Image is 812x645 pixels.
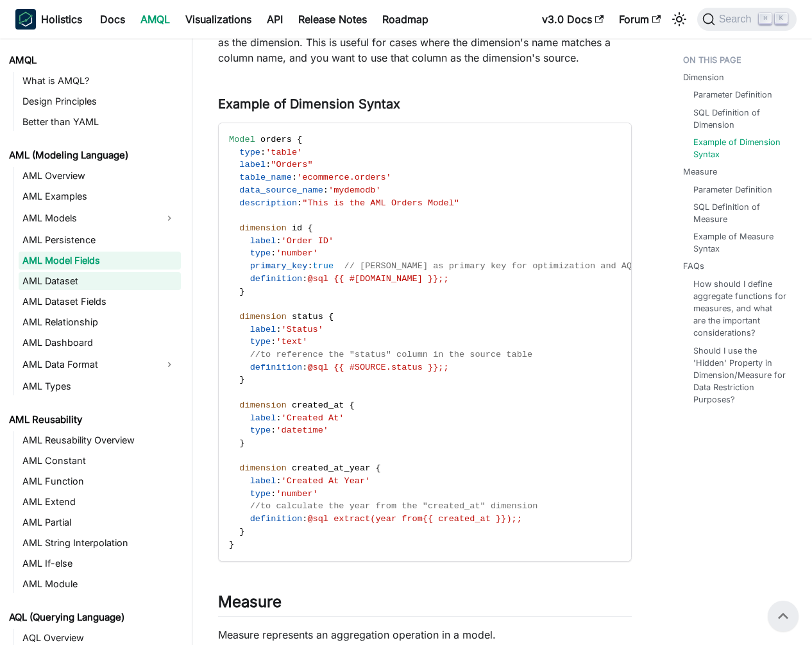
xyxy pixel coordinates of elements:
a: AML (Modeling Language) [5,146,181,164]
span: { [297,135,302,144]
a: AML Overview [19,167,181,185]
span: : [276,476,281,486]
a: Release Notes [291,9,375,30]
span: "Orders" [271,160,312,169]
span: : [297,198,302,208]
span: dimension [239,463,286,473]
a: SQL Definition of Dimension [693,107,787,131]
a: Dimension [683,71,724,83]
a: Example of Dimension Syntax [693,136,787,160]
span: { [375,463,380,473]
span: : [302,514,307,524]
kbd: K [775,13,788,24]
span: Search [715,13,759,25]
span: dimension [239,223,286,233]
span: } [239,375,244,384]
span: created_at_year [292,463,370,473]
a: Example of Measure Syntax [693,230,787,255]
span: id [292,223,302,233]
a: API [259,9,291,30]
a: Should I use the 'Hidden' Property in Dimension/Measure for Data Restriction Purposes? [693,345,787,406]
a: FAQs [683,260,704,272]
span: type [250,337,271,347]
span: definition [250,363,303,372]
span: 'Order ID' [282,236,334,246]
a: Parameter Definition [693,184,772,196]
a: AML Model Fields [19,252,181,270]
a: AML Types [19,377,181,395]
span: label [239,160,266,169]
span: dimension [239,400,286,410]
span: : [271,337,276,347]
span: description [239,198,297,208]
span: : [302,274,307,284]
span: 'Status' [282,325,323,334]
span: : [276,325,281,334]
span: } [229,540,234,549]
span: "This is the AML Orders Model" [302,198,459,208]
a: AML Module [19,575,181,593]
a: AML Data Format [19,354,158,375]
span: primary_key [250,261,308,271]
a: AML Function [19,472,181,490]
span: type [239,148,260,157]
span: } [239,527,244,537]
b: Holistics [41,12,82,27]
a: AML Persistence [19,231,181,249]
span: 'mydemodb' [328,185,381,195]
span: : [323,185,328,195]
span: : [276,236,281,246]
span: // [PERSON_NAME] as primary key for optimization and AQL features [344,261,684,271]
span: definition [250,274,303,284]
a: Forum [611,9,668,30]
a: Roadmap [375,9,436,30]
a: AML Partial [19,513,181,531]
span: type [250,426,271,435]
span: : [292,173,297,182]
span: Model [229,135,255,144]
a: AML Constant [19,452,181,470]
span: : [307,261,312,271]
span: created_at [292,400,344,410]
a: AMQL [5,51,181,69]
span: : [271,248,276,258]
button: Expand sidebar category 'AML Models' [158,208,181,228]
a: AML Relationship [19,313,181,331]
span: { [307,223,312,233]
span: definition [250,514,303,524]
span: 'table' [266,148,302,157]
span: 'Created At Year' [282,476,371,486]
span: @sql extract(year from{{ created_at }});; [307,514,521,524]
span: //to calculate the year from the "created_at" dimension [250,501,538,511]
a: AML String Interpolation [19,534,181,552]
span: data_source_name [239,185,323,195]
button: Expand sidebar category 'AML Data Format' [158,354,181,375]
span: status [292,312,323,322]
span: 'Created At' [282,413,344,423]
a: Parameter Definition [693,89,772,101]
span: : [260,148,266,157]
kbd: ⌘ [759,13,772,24]
a: How should I define aggregate functions for measures, and what are the important considerations? [693,278,787,340]
span: label [250,325,276,334]
a: AML Reusability [5,411,181,429]
span: type [250,248,271,258]
span: } [239,438,244,448]
a: AML Examples [19,187,181,205]
span: : [302,363,307,372]
span: { [350,400,355,410]
h2: Measure [218,592,632,617]
a: AML Dataset [19,272,181,290]
span: label [250,413,276,423]
span: label [250,236,276,246]
a: AML Dashboard [19,334,181,352]
a: HolisticsHolistics [15,9,82,30]
a: AML Dataset Fields [19,293,181,311]
span: table_name [239,173,292,182]
span: 'number' [276,248,317,258]
span: @sql {{ #[DOMAIN_NAME] }};; [307,274,448,284]
a: AML Reusability Overview [19,431,181,449]
span: } [239,287,244,297]
a: AQL (Querying Language) [5,608,181,626]
span: 'number' [276,489,317,499]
